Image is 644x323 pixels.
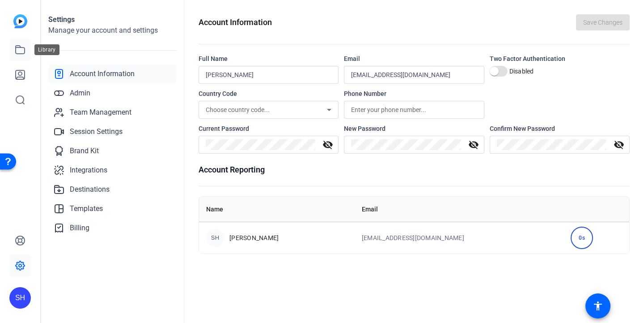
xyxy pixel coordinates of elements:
div: New Password [344,124,484,133]
span: Billing [70,223,89,233]
span: Integrations [70,165,107,176]
a: Templates [48,200,177,218]
a: Destinations [48,181,177,198]
div: Library [34,44,59,55]
label: Disabled [508,67,534,76]
div: SH [206,229,224,247]
div: Full Name [199,54,339,63]
td: [EMAIL_ADDRESS][DOMAIN_NAME] [355,222,563,254]
span: Team Management [70,107,131,118]
a: Session Settings [48,123,177,141]
div: Country Code [199,89,339,98]
span: Destinations [70,184,110,195]
a: Billing [48,219,177,237]
mat-icon: accessibility [593,301,603,311]
h1: Settings [48,14,177,25]
a: Admin [48,84,177,102]
span: Account Information [70,69,135,79]
a: Brand Kit [48,142,177,160]
div: Two Factor Authentication [490,54,630,63]
div: Email [344,54,484,63]
input: Enter your email... [351,69,477,80]
a: Integrations [48,161,177,179]
div: Current Password [199,124,339,133]
a: Team Management [48,103,177,121]
span: Brand Kit [70,146,99,156]
mat-icon: visibility_off [463,139,484,150]
div: Phone Number [344,89,484,98]
input: Enter your phone number... [351,104,477,115]
span: [PERSON_NAME] [229,233,279,242]
span: Choose country code... [206,106,270,113]
input: Enter your name... [206,69,331,80]
span: Admin [70,88,90,99]
span: Session Settings [70,126,123,137]
div: 0s [571,227,593,249]
mat-icon: visibility_off [608,139,630,150]
div: Confirm New Password [490,124,630,133]
div: SH [9,287,31,309]
span: Templates [70,203,103,214]
h1: Account Reporting [199,164,630,176]
mat-icon: visibility_off [317,139,339,150]
h2: Manage your account and settings [48,25,177,36]
a: Account Information [48,65,177,83]
h1: Account Information [199,16,272,29]
img: blue-gradient.svg [13,14,27,28]
th: Email [355,197,563,222]
th: Name [199,197,355,222]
